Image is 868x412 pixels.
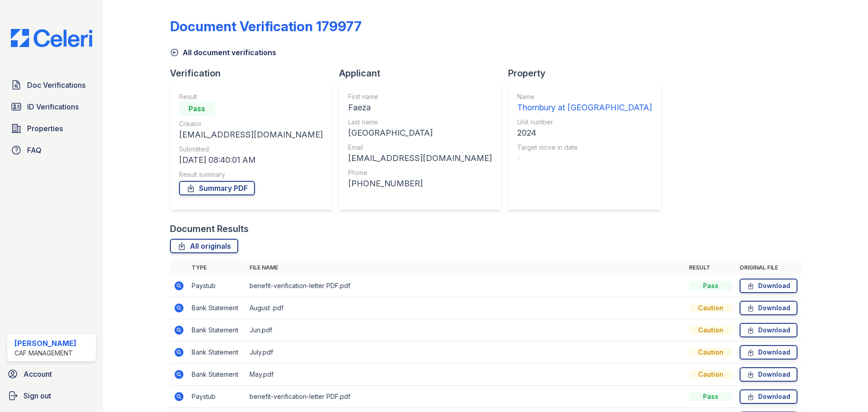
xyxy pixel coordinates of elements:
[348,152,492,165] div: [EMAIL_ADDRESS][DOMAIN_NAME]
[689,370,732,379] div: Caution
[689,348,732,357] div: Caution
[24,390,51,401] span: Sign out
[348,143,492,152] div: Email
[170,239,238,253] a: All originals
[179,181,255,195] a: Summary PDF
[246,386,685,408] td: benefit-verification-letter PDF.pdf
[4,365,99,383] a: Account
[188,319,246,341] td: Bank Statement
[246,341,685,364] td: July.pdf
[348,101,492,114] div: Faeza
[517,127,652,139] div: 2024
[170,47,276,58] a: All document verifications
[348,177,492,190] div: [PHONE_NUMBER]
[27,145,42,156] span: FAQ
[246,275,685,297] td: benefit-verification-letter PDF.pdf
[4,29,99,47] img: CE_Logo_Blue-a8612792a0a2168367f1c8372b55b34899dd931a85d93a1a3d3e32e68fde9ad4.png
[689,281,732,290] div: Pass
[188,341,246,364] td: Bank Statement
[517,101,652,114] div: Thornbury at [GEOGRAPHIC_DATA]
[246,260,685,275] th: File name
[685,260,736,275] th: Result
[740,301,797,315] a: Download
[188,297,246,319] td: Bank Statement
[348,127,492,139] div: [GEOGRAPHIC_DATA]
[689,326,732,335] div: Caution
[179,101,215,116] div: Pass
[740,323,797,337] a: Download
[508,67,668,80] div: Property
[188,275,246,297] td: Paystub
[27,101,79,112] span: ID Verifications
[170,223,249,235] div: Document Results
[179,119,323,128] div: Creator
[7,76,96,94] a: Doc Verifications
[246,297,685,319] td: August .pdf
[689,303,732,313] div: Caution
[740,279,797,293] a: Download
[170,18,362,34] div: Document Verification 179977
[348,118,492,127] div: Last name
[188,386,246,408] td: Paystub
[517,92,652,101] div: Name
[179,145,323,154] div: Submitted
[188,260,246,275] th: Type
[188,364,246,386] td: Bank Statement
[246,364,685,386] td: May.pdf
[179,92,323,101] div: Result
[179,128,323,141] div: [EMAIL_ADDRESS][DOMAIN_NAME]
[517,143,652,152] div: Target move in date
[246,319,685,341] td: Jun.pdf
[4,387,99,405] a: Sign out
[689,392,732,401] div: Pass
[27,123,63,134] span: Properties
[24,369,52,379] span: Account
[517,118,652,127] div: Unit number
[7,119,96,137] a: Properties
[27,80,85,90] span: Doc Verifications
[517,92,652,114] a: Name Thornbury at [GEOGRAPHIC_DATA]
[348,92,492,101] div: First name
[14,349,76,358] div: CAF Management
[7,141,96,159] a: FAQ
[517,152,652,165] div: -
[179,170,323,179] div: Result summary
[740,367,797,382] a: Download
[736,260,801,275] th: Original file
[740,389,797,404] a: Download
[179,154,323,166] div: [DATE] 08:40:01 AM
[339,67,508,80] div: Applicant
[14,338,76,349] div: [PERSON_NAME]
[170,67,339,80] div: Verification
[740,345,797,360] a: Download
[348,168,492,177] div: Phone
[7,98,96,116] a: ID Verifications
